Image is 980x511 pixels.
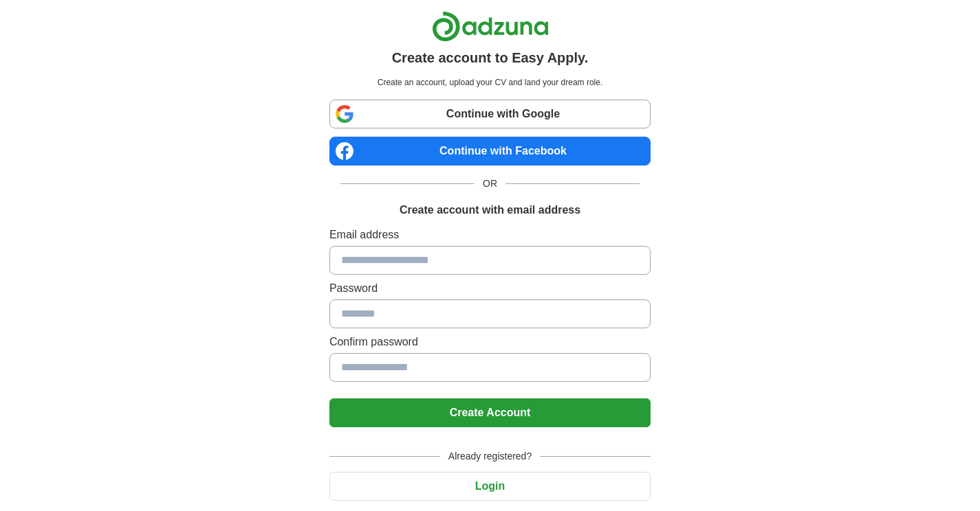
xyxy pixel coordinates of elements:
button: Create Account [329,398,651,427]
a: Login [329,480,651,492]
p: Create an account, upload your CV and land your dream role. [332,76,648,89]
label: Password [329,280,651,297]
span: OR [475,177,505,191]
h1: Create account with email address [400,202,580,218]
a: Continue with Google [329,100,651,128]
label: Confirm password [329,334,651,350]
img: Adzuna logo [432,11,549,42]
h1: Create account to Easy Apply. [392,47,589,68]
label: Email address [329,227,651,243]
span: Already registered? [440,449,540,464]
button: Login [329,472,651,501]
a: Continue with Facebook [329,137,651,166]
